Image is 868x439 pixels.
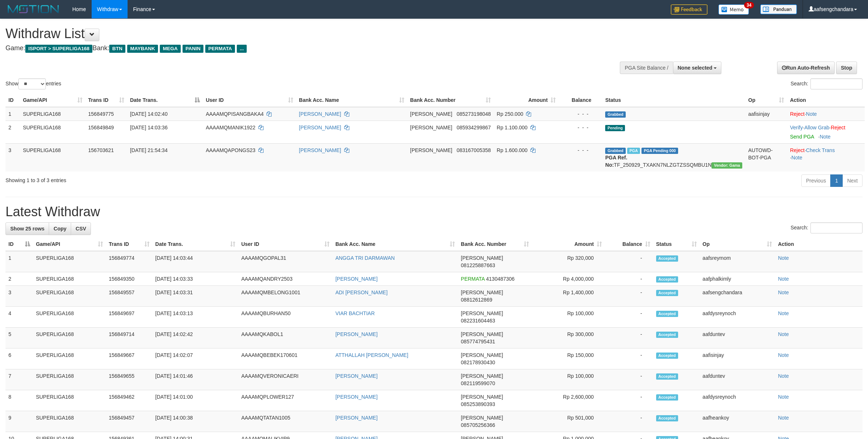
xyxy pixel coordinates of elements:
[238,272,332,286] td: AAAAMQANDRY2503
[656,290,678,296] span: Accepted
[5,204,863,219] h1: Latest Withdraw
[760,4,797,14] img: panduan.png
[787,143,865,171] td: · ·
[106,307,152,328] td: 156849697
[33,328,106,348] td: SUPERLIGA168
[238,369,332,390] td: AAAAMQVERONICAERI
[602,143,745,171] td: TF_250929_TXAKN7NLZGTZSSQMBU1N
[810,222,863,233] input: Search:
[20,93,85,107] th: Game/API: activate to sort column ascending
[700,328,775,348] td: aafduntev
[33,272,106,286] td: SUPERLIGA168
[5,174,356,184] div: Showing 1 to 3 of 3 entries
[700,237,775,251] th: Op: activate to sort column ascending
[335,289,387,295] a: ADI [PERSON_NAME]
[605,111,626,118] span: Grabbed
[106,328,152,348] td: 156849714
[76,226,86,232] span: CSV
[238,328,332,348] td: AAAAMQKABOL1
[206,125,255,130] span: AAAAMQMANIK1922
[461,422,495,428] span: Copy 085705256366 to clipboard
[54,226,66,232] span: Copy
[700,348,775,369] td: aafisinjay
[152,390,239,411] td: [DATE] 14:01:00
[335,310,375,316] a: VIAR BACHTIAR
[678,65,713,71] span: None selected
[787,93,865,107] th: Action
[791,78,863,89] label: Search:
[700,286,775,307] td: aafsengchandara
[605,286,653,307] td: -
[238,307,332,328] td: AAAAMQBURHAN50
[605,251,653,272] td: -
[106,286,152,307] td: 156849557
[461,401,495,407] span: Copy 085253890393 to clipboard
[25,45,92,53] span: ISPORT > SUPERLIGA168
[152,411,239,432] td: [DATE] 14:00:38
[831,125,845,130] a: Reject
[641,148,678,154] span: PGA Pending
[605,348,653,369] td: -
[33,390,106,411] td: SUPERLIGA168
[820,134,831,140] a: Note
[461,380,495,386] span: Copy 082119599070 to clipboard
[33,307,106,328] td: SUPERLIGA168
[605,369,653,390] td: -
[790,134,814,140] a: Send PGA
[299,125,341,130] a: [PERSON_NAME]
[461,352,503,358] span: [PERSON_NAME]
[130,111,168,117] span: [DATE] 14:02:40
[700,369,775,390] td: aafduntev
[106,348,152,369] td: 156849667
[5,222,49,235] a: Show 25 rows
[627,148,640,154] span: Marked by aafchhiseyha
[206,111,264,117] span: AAAAMQPISANGBAKA4
[5,348,33,369] td: 6
[457,125,491,130] span: Copy 085934299867 to clipboard
[562,147,599,154] div: - - -
[20,143,85,171] td: SUPERLIGA168
[620,62,673,74] div: PGA Site Balance /
[532,369,605,390] td: Rp 100,000
[5,143,20,171] td: 3
[461,373,503,379] span: [PERSON_NAME]
[238,348,332,369] td: AAAAMQBEBEK170601
[152,307,239,328] td: [DATE] 14:03:13
[88,147,114,153] span: 156703621
[605,307,653,328] td: -
[656,276,678,283] span: Accepted
[5,328,33,348] td: 5
[130,125,168,130] span: [DATE] 14:03:36
[20,107,85,121] td: SUPERLIGA168
[806,111,817,117] a: Note
[410,147,452,153] span: [PERSON_NAME]
[532,411,605,432] td: Rp 501,000
[461,297,492,303] span: Copy 08812612869 to clipboard
[486,276,515,282] span: Copy 4130487306 to clipboard
[152,237,239,251] th: Date Trans.: activate to sort column ascending
[33,369,106,390] td: SUPERLIGA168
[700,251,775,272] td: aafsreymom
[791,155,802,161] a: Note
[33,348,106,369] td: SUPERLIGA168
[127,93,203,107] th: Date Trans.: activate to sort column descending
[335,352,408,358] a: ATTHALLAH [PERSON_NAME]
[5,307,33,328] td: 4
[71,222,91,235] a: CSV
[656,353,678,359] span: Accepted
[778,373,789,379] a: Note
[656,255,678,262] span: Accepted
[109,45,125,53] span: BTN
[335,415,378,421] a: [PERSON_NAME]
[804,125,831,130] span: ·
[238,286,332,307] td: AAAAMQMBELONG1001
[532,328,605,348] td: Rp 300,000
[656,311,678,317] span: Accepted
[671,4,707,15] img: Feedback.jpg
[656,415,678,421] span: Accepted
[605,155,627,168] b: PGA Ref. No:
[605,148,626,154] span: Grabbed
[806,147,835,153] a: Check Trans
[778,415,789,421] a: Note
[106,411,152,432] td: 156849457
